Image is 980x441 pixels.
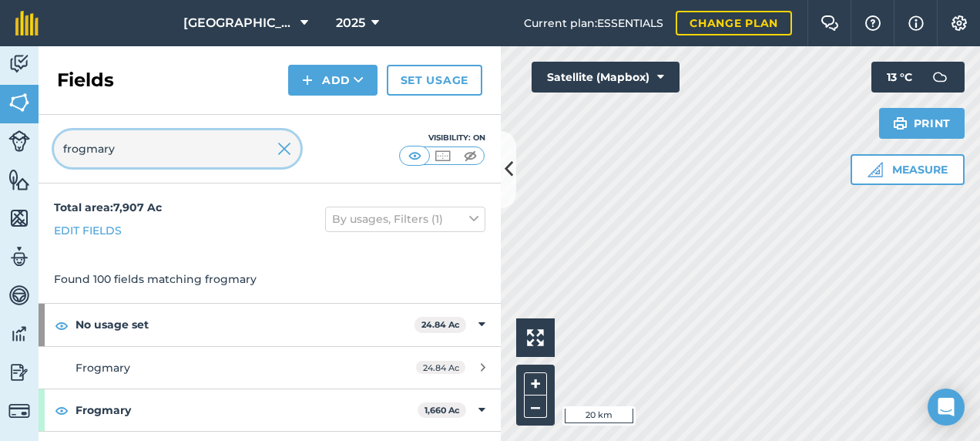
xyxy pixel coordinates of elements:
[893,114,908,133] img: svg+xml;base64,PHN2ZyB4bWxucz0iaHR0cDovL3d3dy53My5vcmcvMjAwMC9zdmciIHdpZHRoPSIxOSIgaGVpZ2h0PSIyNC...
[676,11,792,35] a: Change plan
[524,372,547,396] button: +
[183,14,294,32] span: [GEOGRAPHIC_DATA]
[8,207,30,230] img: svg+xml;base64,PHN2ZyB4bWxucz0iaHR0cDovL3d3dy53My5vcmcvMjAwMC9zdmciIHdpZHRoPSI1NiIgaGVpZ2h0PSI2MC...
[76,361,130,375] span: Frogmary
[76,389,418,431] strong: Frogmary
[887,62,912,93] span: 13 ° C
[405,148,425,163] img: svg+xml;base64,PHN2ZyB4bWxucz0iaHR0cDovL3d3dy53My5vcmcvMjAwMC9zdmciIHdpZHRoPSI1MCIgaGVpZ2h0PSI0MC...
[15,11,39,35] img: fieldmargin Logo
[399,132,485,144] div: Visibility: On
[39,347,501,389] a: Frogmary24.84 Ac
[8,400,30,422] img: svg+xml;base64,PD94bWwgdmVyc2lvbj0iMS4wIiBlbmNvZGluZz0idXRmLTgiPz4KPCEtLSBHZW5lcmF0b3I6IEFkb2JlIE...
[8,284,30,307] img: svg+xml;base64,PD94bWwgdmVyc2lvbj0iMS4wIiBlbmNvZGluZz0idXRmLTgiPz4KPCEtLSBHZW5lcmF0b3I6IEFkb2JlIE...
[277,140,291,158] img: svg+xml;base64,PHN2ZyB4bWxucz0iaHR0cDovL3d3dy53My5vcmcvMjAwMC9zdmciIHdpZHRoPSIyMiIgaGVpZ2h0PSIzMC...
[425,405,460,416] strong: 1,660 Ac
[950,15,968,31] img: A cog icon
[524,396,547,418] button: –
[55,316,69,335] img: svg+xml;base64,PHN2ZyB4bWxucz0iaHR0cDovL3d3dy53My5vcmcvMjAwMC9zdmciIHdpZHRoPSIxOCIgaGVpZ2h0PSIyNC...
[54,200,162,214] strong: Total area : 7,907 Ac
[39,389,501,431] div: Frogmary1,660 Ac
[851,154,965,185] button: Measure
[416,361,465,374] span: 24.84 Ac
[868,162,883,177] img: Ruler icon
[879,108,965,139] button: Print
[57,68,114,93] h2: Fields
[908,14,924,32] img: svg+xml;base64,PHN2ZyB4bWxucz0iaHR0cDovL3d3dy53My5vcmcvMjAwMC9zdmciIHdpZHRoPSIxNyIgaGVpZ2h0PSIxNy...
[527,329,544,346] img: Four arrows, one pointing top left, one top right, one bottom right and the last bottom left
[8,322,30,345] img: svg+xml;base64,PD94bWwgdmVyc2lvbj0iMS4wIiBlbmNvZGluZz0idXRmLTgiPz4KPCEtLSBHZW5lcmF0b3I6IEFkb2JlIE...
[288,65,378,96] button: Add
[871,62,965,93] button: 13 °C
[532,62,680,93] button: Satellite (Mapbox)
[925,62,955,93] img: svg+xml;base64,PD94bWwgdmVyc2lvbj0iMS4wIiBlbmNvZGluZz0idXRmLTgiPz4KPCEtLSBHZW5lcmF0b3I6IEFkb2JlIE...
[433,148,452,163] img: svg+xml;base64,PHN2ZyB4bWxucz0iaHR0cDovL3d3dy53My5vcmcvMjAwMC9zdmciIHdpZHRoPSI1MCIgaGVpZ2h0PSI0MC...
[821,15,839,31] img: Two speech bubbles overlapping with the left bubble in the forefront
[39,255,501,303] div: Found 100 fields matching frogmary
[54,222,122,239] a: Edit fields
[387,65,482,96] a: Set usage
[8,130,30,152] img: svg+xml;base64,PD94bWwgdmVyc2lvbj0iMS4wIiBlbmNvZGluZz0idXRmLTgiPz4KPCEtLSBHZW5lcmF0b3I6IEFkb2JlIE...
[461,148,480,163] img: svg+xml;base64,PHN2ZyB4bWxucz0iaHR0cDovL3d3dy53My5vcmcvMjAwMC9zdmciIHdpZHRoPSI1MCIgaGVpZ2h0PSI0MC...
[39,304,501,345] div: No usage set24.84 Ac
[421,319,460,330] strong: 24.84 Ac
[8,361,30,384] img: svg+xml;base64,PD94bWwgdmVyc2lvbj0iMS4wIiBlbmNvZGluZz0idXRmLTgiPz4KPCEtLSBHZW5lcmF0b3I6IEFkb2JlIE...
[8,168,30,191] img: svg+xml;base64,PHN2ZyB4bWxucz0iaHR0cDovL3d3dy53My5vcmcvMjAwMC9zdmciIHdpZHRoPSI1NiIgaGVpZ2h0PSI2MC...
[8,52,30,76] img: svg+xml;base64,PD94bWwgdmVyc2lvbj0iMS4wIiBlbmNvZGluZz0idXRmLTgiPz4KPCEtLSBHZW5lcmF0b3I6IEFkb2JlIE...
[76,304,414,345] strong: No usage set
[928,389,965,426] div: Open Intercom Messenger
[302,71,313,89] img: svg+xml;base64,PHN2ZyB4bWxucz0iaHR0cDovL3d3dy53My5vcmcvMjAwMC9zdmciIHdpZHRoPSIxNCIgaGVpZ2h0PSIyNC...
[8,91,30,114] img: svg+xml;base64,PHN2ZyB4bWxucz0iaHR0cDovL3d3dy53My5vcmcvMjAwMC9zdmciIHdpZHRoPSI1NiIgaGVpZ2h0PSI2MC...
[336,14,365,32] span: 2025
[55,401,69,419] img: svg+xml;base64,PHN2ZyB4bWxucz0iaHR0cDovL3d3dy53My5vcmcvMjAwMC9zdmciIHdpZHRoPSIxOCIgaGVpZ2h0PSIyNC...
[8,245,30,268] img: svg+xml;base64,PD94bWwgdmVyc2lvbj0iMS4wIiBlbmNvZGluZz0idXRmLTgiPz4KPCEtLSBHZW5lcmF0b3I6IEFkb2JlIE...
[864,15,882,31] img: A question mark icon
[524,15,663,32] span: Current plan : ESSENTIALS
[54,130,300,167] input: Search
[325,207,485,231] button: By usages, Filters (1)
